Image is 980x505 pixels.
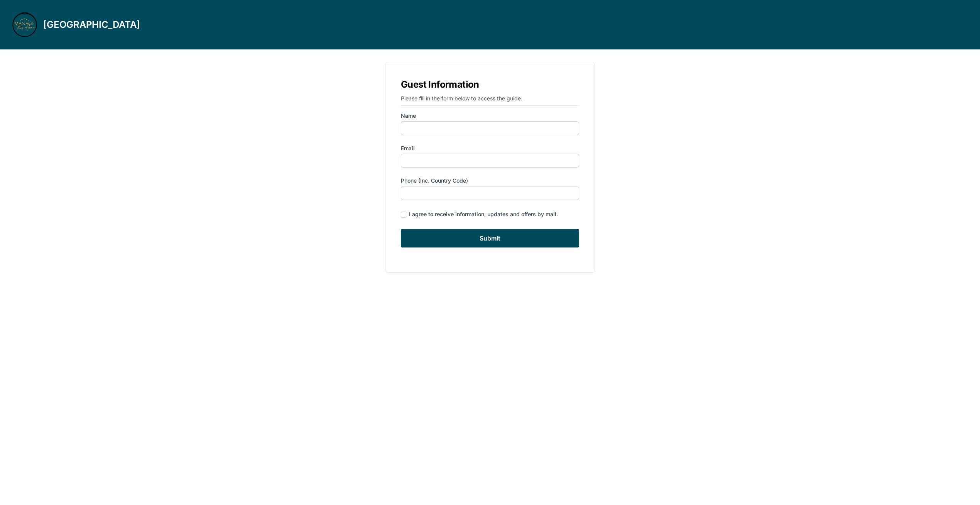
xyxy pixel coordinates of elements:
input: Submit [401,229,579,247]
h3: [GEOGRAPHIC_DATA] [43,19,140,31]
label: Email [401,144,579,152]
label: Phone (inc. country code) [401,177,579,185]
p: Please fill in the form below to access the guide. [401,95,579,106]
img: 9xrb8zdmh9lp8oa3vk2ozchhk71a [12,12,37,37]
a: [GEOGRAPHIC_DATA] [12,12,140,37]
h1: Guest Information [401,78,579,92]
label: Name [401,112,579,120]
div: I agree to receive information, updates and offers by mail. [409,210,558,218]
